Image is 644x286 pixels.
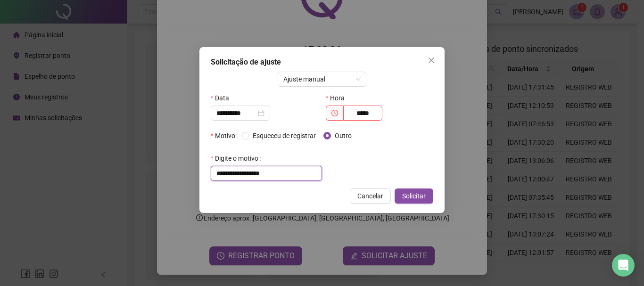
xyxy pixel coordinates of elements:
span: close [428,57,435,64]
span: Solicitar [402,191,426,201]
span: Cancelar [357,191,383,201]
span: Ajuste manual [283,72,361,86]
button: Solicitar [395,188,433,204]
button: Cancelar [350,188,391,204]
span: Outro [331,131,355,141]
label: Data [211,90,235,106]
label: Hora [326,90,351,106]
label: Motivo [211,128,241,143]
span: Esqueceu de registrar [249,131,320,141]
div: Solicitação de ajuste [211,57,433,68]
span: clock-circle [331,110,338,116]
label: Digite o motivo [211,151,264,166]
button: Close [424,53,439,68]
div: Open Intercom Messenger [612,254,635,277]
